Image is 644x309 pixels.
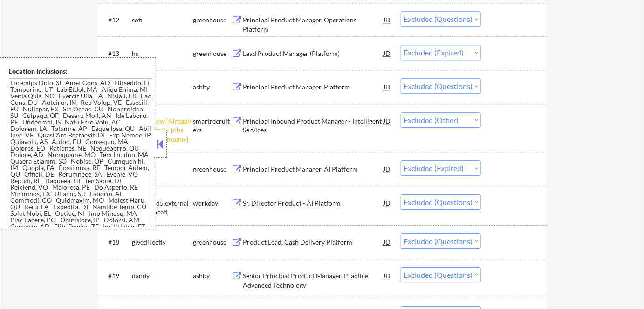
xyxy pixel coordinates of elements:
[383,233,392,250] div: JD
[193,199,231,208] div: workday
[193,165,231,174] div: greenhouse
[132,271,193,281] div: dandy
[243,82,384,92] div: Principal Product Manager, Platform
[193,49,231,58] div: greenhouse
[383,45,392,62] div: JD
[193,238,231,247] div: greenhouse
[9,67,152,76] div: Location Inclusions:
[243,49,384,58] div: Lead Product Manager (Platform)
[193,271,231,281] div: ashby
[193,82,231,92] div: ashby
[193,117,231,135] div: smartrecruiters
[108,49,124,58] div: #13
[383,160,392,177] div: JD
[243,165,384,174] div: Principal Product Manager, AI Platform
[383,78,392,95] div: JD
[108,271,124,281] div: #19
[243,238,384,247] div: Product Lead, Cash Delivery Platform
[193,15,231,25] div: greenhouse
[243,15,384,34] div: Principal Product Manager, Operations Platform
[243,117,384,135] div: Principal Inbound Product Manager - Intelligent Services
[132,49,193,58] div: hs
[132,15,193,25] div: sofi
[383,267,392,284] div: JD
[108,15,124,25] div: #12
[383,11,392,28] div: JD
[243,199,384,208] div: Sr. Director Product - AI Platform
[132,238,193,247] div: givedirectly
[383,194,392,211] div: JD
[108,238,124,247] div: #18
[383,112,392,129] div: JD
[243,271,384,289] div: Senior Principal Product Manager, Practice Advanced Technology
